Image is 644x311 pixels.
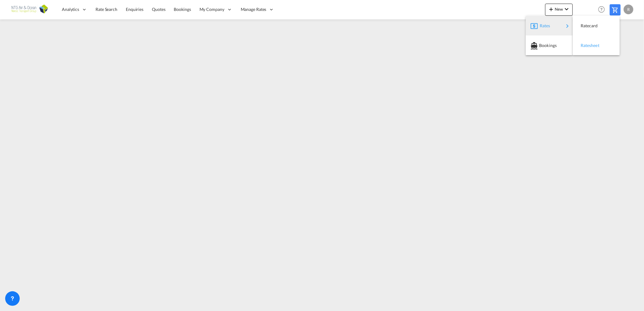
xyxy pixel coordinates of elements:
[531,38,568,53] div: Bookings
[564,22,571,30] md-icon: icon-chevron-right
[539,39,546,52] span: Bookings
[526,35,573,55] button: Bookings
[540,20,547,32] span: Rates
[581,20,587,32] span: Ratecard
[578,38,615,53] div: Ratesheet
[581,39,587,52] span: Ratesheet
[578,18,615,33] div: Ratecard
